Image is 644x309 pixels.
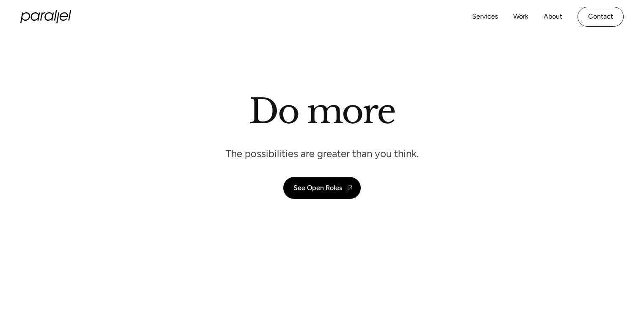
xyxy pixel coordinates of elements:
[513,11,528,23] a: Work
[249,91,395,132] h1: Do more
[226,147,419,160] p: The possibilities are greater than you think.
[472,11,498,23] a: Services
[293,184,342,192] div: See Open Roles
[578,7,624,27] a: Contact
[283,177,361,199] a: See Open Roles
[20,10,71,23] a: home
[544,11,562,23] a: About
